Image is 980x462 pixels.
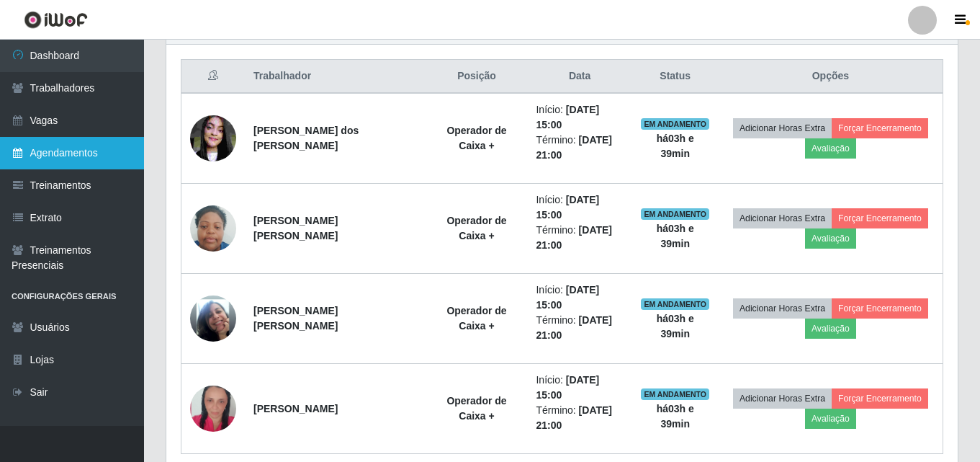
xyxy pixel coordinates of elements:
span: EM ANDAMENTO [641,388,709,400]
li: Início: [536,283,623,313]
img: 1745067643988.jpeg [190,375,236,443]
button: Forçar Encerramento [832,118,928,138]
strong: Operador de Caixa + [446,305,506,332]
time: [DATE] 15:00 [536,194,599,221]
strong: Operador de Caixa + [446,125,506,151]
strong: [PERSON_NAME] dos [PERSON_NAME] [253,125,359,151]
button: Avaliação [805,138,856,159]
li: Término: [536,133,623,163]
strong: [PERSON_NAME] [253,403,338,414]
li: Término: [536,223,623,253]
button: Avaliação [805,228,856,249]
button: Adicionar Horas Extra [733,298,832,319]
button: Forçar Encerramento [832,298,928,319]
strong: há 03 h e 39 min [657,133,694,159]
button: Forçar Encerramento [832,208,928,228]
strong: [PERSON_NAME] [PERSON_NAME] [253,305,338,332]
li: Término: [536,313,623,343]
img: CoreUI Logo [24,11,88,29]
span: EM ANDAMENTO [641,118,709,130]
button: Avaliação [805,409,856,429]
li: Início: [536,192,623,223]
th: Posição [426,60,528,94]
time: [DATE] 15:00 [536,284,599,311]
th: Opções [719,60,943,94]
li: Início: [536,373,623,403]
strong: há 03 h e 39 min [657,313,694,339]
span: EM ANDAMENTO [641,298,709,310]
strong: [PERSON_NAME] [PERSON_NAME] [253,215,338,241]
button: Forçar Encerramento [832,388,928,409]
img: 1743966945864.jpeg [190,277,236,360]
th: Trabalhador [245,60,426,94]
strong: Operador de Caixa + [446,215,506,241]
li: Término: [536,403,623,433]
img: 1650504454448.jpeg [190,107,236,169]
button: Adicionar Horas Extra [733,208,832,228]
time: [DATE] 15:00 [536,104,599,130]
span: EM ANDAMENTO [641,208,709,220]
li: Início: [536,102,623,133]
button: Adicionar Horas Extra [733,388,832,409]
strong: Operador de Caixa + [446,395,506,422]
button: Adicionar Horas Extra [733,118,832,138]
th: Status [632,60,719,94]
strong: há 03 h e 39 min [657,403,694,430]
strong: há 03 h e 39 min [657,223,694,249]
th: Data [527,60,631,94]
button: Avaliação [805,319,856,339]
img: 1709225632480.jpeg [190,198,236,259]
time: [DATE] 15:00 [536,374,599,401]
